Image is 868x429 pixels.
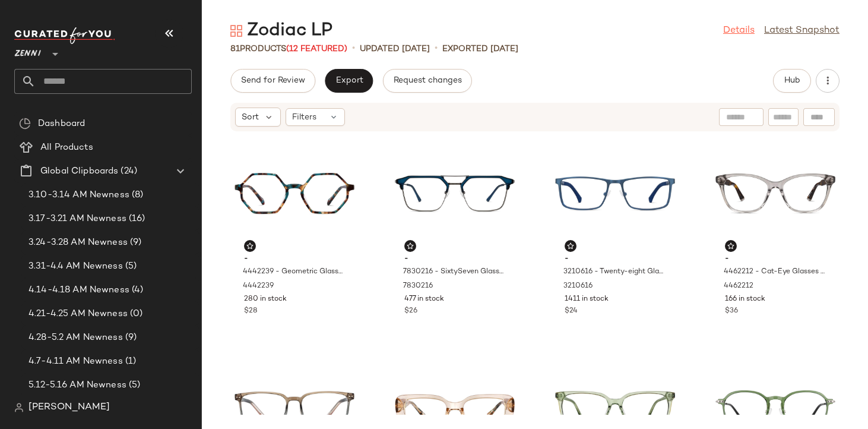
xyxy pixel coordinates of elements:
[129,188,143,202] span: (8)
[28,378,126,392] span: 5.12-5.16 AM Newness
[28,283,129,297] span: 4.14-4.18 AM Newness
[563,281,593,292] span: 3210616
[404,294,444,305] span: 477 in stock
[442,43,518,55] p: Exported [DATE]
[725,254,826,264] span: -
[123,260,137,273] span: (5)
[28,307,128,321] span: 4.21-4.25 AM Newness
[243,267,344,277] span: 4442239 - Geometric Glasses - Brown/Blue - Acetate
[244,254,345,264] span: -
[724,281,753,292] span: 4462212
[725,306,738,317] span: $36
[28,212,126,226] span: 3.17-3.21 AM Newness
[393,76,462,86] span: Request changes
[14,403,24,412] img: svg%3e
[395,138,515,249] img: 7830216-eyeglasses-front-view.jpg
[235,138,354,249] img: 4442239-eyeglasses-front-view.jpg
[723,24,755,38] a: Details
[292,111,316,124] span: Filters
[567,242,574,250] img: svg%3e
[126,378,140,392] span: (5)
[28,236,128,250] span: 3.24-3.28 AM Newness
[725,294,765,305] span: 166 in stock
[28,188,129,202] span: 3.10-3.14 AM Newness
[565,306,578,317] span: $24
[407,242,414,250] img: svg%3e
[123,331,137,345] span: (9)
[764,24,840,38] a: Latest Snapshot
[38,117,85,131] span: Dashboard
[126,212,145,226] span: (16)
[14,27,115,44] img: cfy_white_logo.C9jOOHJF.svg
[244,306,257,317] span: $28
[724,267,825,277] span: 4462212 - Cat-Eye Glasses - Gray - Acetate
[335,76,363,86] span: Export
[19,118,31,130] img: svg%3e
[118,165,137,178] span: (24)
[360,43,430,55] p: updated [DATE]
[230,43,347,55] div: Products
[244,294,287,305] span: 280 in stock
[128,236,141,250] span: (9)
[727,242,734,250] img: svg%3e
[128,307,142,321] span: (0)
[404,306,417,317] span: $26
[555,138,675,249] img: 3210616-eyeglasses-front-view.jpg
[325,69,373,93] button: Export
[286,45,347,53] span: (12 Featured)
[435,42,438,56] span: •
[240,76,305,86] span: Send for Review
[123,355,136,368] span: (1)
[28,400,110,415] span: [PERSON_NAME]
[246,242,254,250] img: svg%3e
[14,40,41,62] span: Zenni
[242,111,259,124] span: Sort
[40,165,118,178] span: Global Clipboards
[565,294,609,305] span: 1411 in stock
[715,138,835,249] img: 4462212-eyeglasses-front-view.jpg
[28,260,123,273] span: 3.31-4.4 AM Newness
[352,42,355,56] span: •
[404,254,505,264] span: -
[784,76,800,86] span: Hub
[230,45,240,53] span: 81
[773,69,811,93] button: Hub
[383,69,472,93] button: Request changes
[230,19,332,43] div: Zodiac LP
[403,267,504,277] span: 7830216 - SixtySeven Glasses - Dark Blue - Mixed
[565,254,666,264] span: -
[230,25,242,37] img: svg%3e
[403,281,433,292] span: 7830216
[40,141,93,154] span: All Products
[28,355,123,368] span: 4.7-4.11 AM Newness
[28,331,123,345] span: 4.28-5.2 AM Newness
[129,283,143,297] span: (4)
[243,281,274,292] span: 4442239
[563,267,664,277] span: 3210616 - Twenty-eight Glasses - Blue - Stainless Steel
[230,69,315,93] button: Send for Review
